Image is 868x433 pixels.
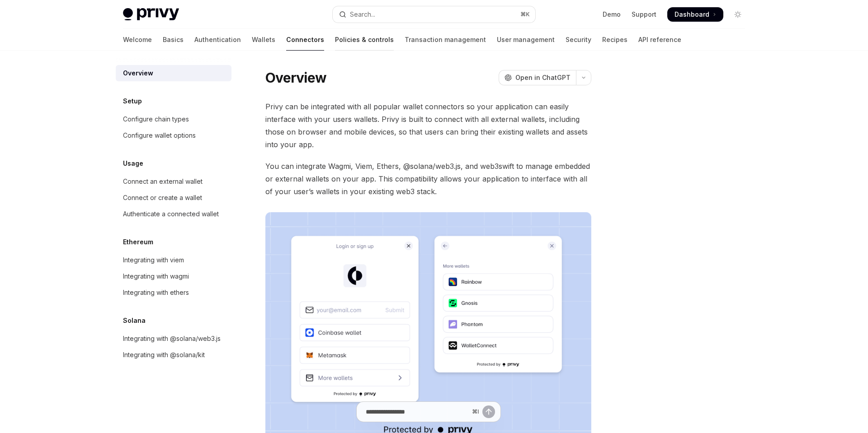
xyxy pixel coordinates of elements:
button: Toggle dark mode [731,7,745,22]
a: Configure chain types [116,111,231,127]
h5: Setup [123,96,142,107]
a: Demo [603,10,621,19]
a: Connect an external wallet [116,173,231,190]
h1: Overview [265,70,326,86]
div: Integrating with @solana/kit [123,349,205,360]
span: Dashboard [675,10,709,19]
a: Overview [116,65,231,81]
div: Search... [350,9,375,20]
a: Basics [163,29,184,51]
h5: Usage [123,158,143,169]
button: Open search [333,6,535,23]
span: Open in ChatGPT [515,73,571,82]
a: Policies & controls [335,29,394,51]
a: Connect or create a wallet [116,190,231,206]
a: Integrating with viem [116,252,231,268]
span: You can integrate Wagmi, Viem, Ethers, @solana/web3.js, and web3swift to manage embedded or exter... [265,160,591,198]
a: Dashboard [667,7,723,22]
div: Integrating with viem [123,255,184,265]
a: API reference [638,29,681,51]
button: Send message [482,405,495,418]
span: ⌘ K [520,11,530,18]
span: Privy can be integrated with all popular wallet connectors so your application can easily interfa... [265,100,591,151]
a: Security [566,29,591,51]
div: Integrating with wagmi [123,271,189,282]
h5: Solana [123,315,146,326]
a: Welcome [123,29,152,51]
a: Integrating with @solana/web3.js [116,331,231,347]
div: Configure chain types [123,114,189,125]
a: Wallets [252,29,275,51]
a: Authentication [194,29,241,51]
div: Authenticate a connected wallet [123,209,219,219]
div: Connect an external wallet [123,176,203,187]
a: Integrating with wagmi [116,268,231,284]
div: Connect or create a wallet [123,192,202,203]
a: Integrating with ethers [116,284,231,301]
div: Integrating with ethers [123,287,189,298]
button: Open in ChatGPT [499,70,576,85]
h5: Ethereum [123,237,153,247]
a: Configure wallet options [116,127,231,144]
img: light logo [123,8,179,21]
a: Authenticate a connected wallet [116,206,231,222]
a: Support [632,10,656,19]
div: Integrating with @solana/web3.js [123,333,221,344]
a: Recipes [602,29,627,51]
a: User management [497,29,555,51]
input: Ask a question... [366,402,468,422]
a: Integrating with @solana/kit [116,347,231,363]
div: Overview [123,68,153,79]
div: Configure wallet options [123,130,196,141]
a: Connectors [286,29,324,51]
a: Transaction management [405,29,486,51]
